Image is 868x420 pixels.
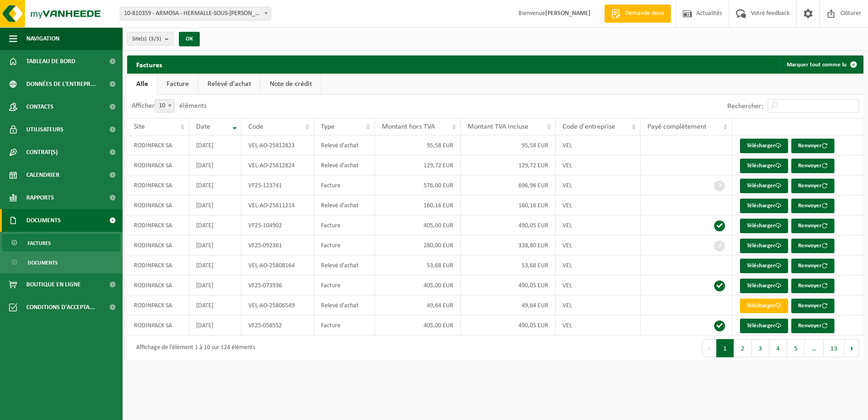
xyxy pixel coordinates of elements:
[242,315,314,335] td: VF25-058552
[26,95,54,118] span: Contacts
[468,123,528,130] span: Montant TVA incluse
[189,155,242,175] td: [DATE]
[132,340,255,356] div: Affichage de l'élément 1 à 10 sur 124 éléments
[26,186,54,209] span: Rapports
[375,295,461,315] td: 49,64 EUR
[26,27,59,50] span: Navigation
[242,135,314,155] td: VEL-AO-25812823
[647,123,706,130] span: Payé complètement
[769,339,787,357] button: 4
[261,74,321,95] a: Note de crédit
[242,155,314,175] td: VEL-AO-25812824
[562,123,615,130] span: Code d'entreprise
[824,339,845,357] button: 13
[375,275,461,295] td: 405,00 EUR
[155,100,174,112] span: 10
[461,255,556,275] td: 53,68 EUR
[26,296,95,319] span: Conditions d'accepta...
[556,175,640,195] td: VEL
[461,235,556,255] td: 338,80 EUR
[545,10,591,17] strong: [PERSON_NAME]
[28,254,58,271] span: Documents
[26,273,81,296] span: Boutique en ligne
[127,74,157,95] a: Alle
[375,135,461,155] td: 95,58 EUR
[375,315,461,335] td: 405,00 EUR
[189,315,242,335] td: [DATE]
[727,103,763,110] label: Rechercher:
[242,195,314,215] td: VEL-AO-25811214
[791,159,834,173] button: Renvoyer
[623,9,666,18] span: Demande devis
[382,123,435,130] span: Montant hors TVA
[805,339,824,357] span: …
[375,175,461,195] td: 576,00 EUR
[375,155,461,175] td: 129,72 EUR
[791,219,834,233] button: Renvoyer
[127,175,189,195] td: RODINPACK SA
[556,295,640,315] td: VEL
[127,32,173,45] button: Site(s)(3/3)
[734,339,752,357] button: 2
[5,400,152,420] iframe: chat widget
[127,215,189,235] td: RODINPACK SA
[791,139,834,153] button: Renvoyer
[375,195,461,215] td: 160,16 EUR
[132,32,161,46] span: Site(s)
[242,295,314,315] td: VEL-AO-25806549
[26,73,96,95] span: Données de l'entrepr...
[461,215,556,235] td: 490,05 EUR
[314,175,375,195] td: Facture
[26,50,75,73] span: Tableau de bord
[127,155,189,175] td: RODINPACK SA
[791,239,834,253] button: Renvoyer
[132,102,207,110] label: Afficher éléments
[198,74,260,95] a: Relevé d'achat
[127,315,189,335] td: RODINPACK SA
[127,55,171,73] h2: Factures
[242,255,314,275] td: VEL-AO-25808164
[375,255,461,275] td: 53,68 EUR
[461,155,556,175] td: 129,72 EUR
[189,275,242,295] td: [DATE]
[556,235,640,255] td: VEL
[127,275,189,295] td: RODINPACK SA
[752,339,769,357] button: 3
[740,259,788,273] a: Télécharger
[189,215,242,235] td: [DATE]
[791,179,834,193] button: Renvoyer
[604,5,671,23] a: Demande devis
[461,135,556,155] td: 95,58 EUR
[787,339,805,357] button: 5
[556,255,640,275] td: VEL
[189,195,242,215] td: [DATE]
[155,99,175,113] span: 10
[242,235,314,255] td: VF25-092361
[461,195,556,215] td: 160,16 EUR
[556,155,640,175] td: VEL
[791,319,834,333] button: Renvoyer
[791,259,834,273] button: Renvoyer
[127,295,189,315] td: RODINPACK SA
[242,215,314,235] td: VF25-104902
[314,155,375,175] td: Relevé d'achat
[740,319,788,333] a: Télécharger
[149,36,161,42] count: (3/3)
[461,315,556,335] td: 490,05 EUR
[314,215,375,235] td: Facture
[189,235,242,255] td: [DATE]
[28,235,51,252] span: Factures
[740,239,788,253] a: Télécharger
[740,159,788,173] a: Télécharger
[314,315,375,335] td: Facture
[740,199,788,213] a: Télécharger
[740,139,788,153] a: Télécharger
[189,295,242,315] td: [DATE]
[556,315,640,335] td: VEL
[189,135,242,155] td: [DATE]
[321,123,335,130] span: Type
[461,295,556,315] td: 49,64 EUR
[314,255,375,275] td: Relevé d'achat
[189,255,242,275] td: [DATE]
[556,135,640,155] td: VEL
